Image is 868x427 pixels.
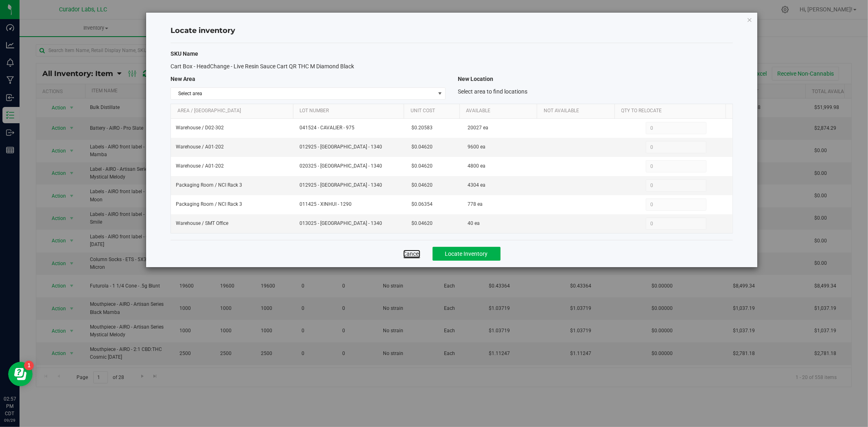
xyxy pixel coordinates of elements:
iframe: Resource center [8,362,33,386]
span: Warehouse / SMT Office [176,220,228,227]
span: 9600 ea [468,143,486,151]
a: Cancel [403,250,420,258]
a: Unit Cost [411,108,457,114]
span: 013025 - [GEOGRAPHIC_DATA] - 1340 [300,220,402,227]
a: Not Available [544,108,612,114]
span: $0.06354 [412,200,433,208]
a: Lot Number [300,108,401,114]
span: Warehouse / A01-202 [176,162,224,170]
span: 012925 - [GEOGRAPHIC_DATA] - 1340 [300,143,402,151]
a: Qty to Relocate [621,108,723,114]
span: 4800 ea [468,162,486,170]
span: Warehouse / A01-202 [176,143,224,151]
span: 041524 - CAVALIER - 975 [300,124,402,132]
span: $0.04620 [412,162,433,170]
span: 012925 - [GEOGRAPHIC_DATA] - 1340 [300,181,402,189]
h4: Locate inventory [171,26,733,36]
span: 778 ea [468,200,483,208]
span: select [435,88,445,99]
span: Packaging Room / NCI Rack 3 [176,181,242,189]
span: 20027 ea [468,124,489,132]
a: Area / [GEOGRAPHIC_DATA] [177,108,290,114]
span: 011425 - XINHUI - 1290 [300,200,402,208]
span: 40 ea [468,220,480,227]
a: Available [466,108,534,114]
span: Packaging Room / NCI Rack 3 [176,200,242,208]
span: Select area to find locations [458,88,527,95]
span: Cart Box - HeadChange - Live Resin Sauce Cart QR THC M Diamond Black [171,63,354,70]
span: 4304 ea [468,181,486,189]
span: Locate Inventory [445,251,488,257]
span: $0.04620 [412,181,433,189]
span: $0.04620 [412,143,433,151]
span: $0.04620 [412,220,433,227]
span: SKU Name [171,50,198,57]
span: 020325 - [GEOGRAPHIC_DATA] - 1340 [300,162,402,170]
span: Select area [171,88,435,99]
button: Locate Inventory [433,247,501,261]
iframe: Resource center unread badge [24,361,34,370]
span: New Location [458,76,493,82]
span: New Area [171,76,195,82]
span: Warehouse / D02-302 [176,124,224,132]
span: $0.20583 [412,124,433,132]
